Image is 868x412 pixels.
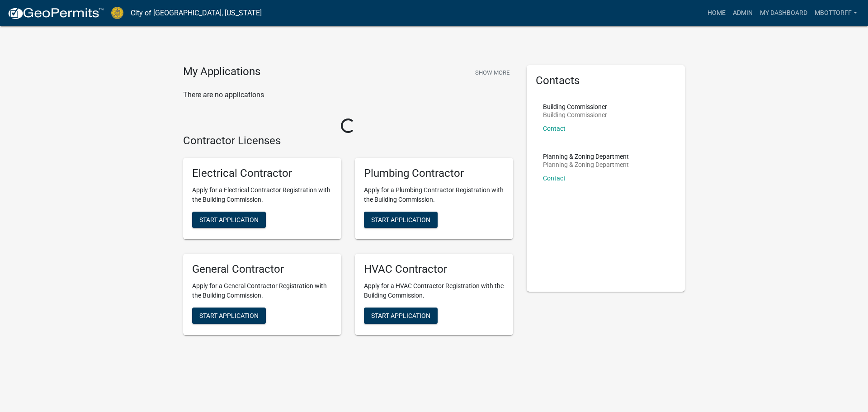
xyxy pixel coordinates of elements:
span: Start Application [371,216,430,223]
span: Start Application [199,216,259,223]
button: Start Application [192,308,266,324]
button: Show More [472,65,513,80]
p: Planning & Zoning Department [543,153,629,160]
button: Start Application [364,212,438,228]
a: My Dashboard [756,5,811,22]
p: Building Commissioner [543,104,607,110]
h5: Contacts [536,74,676,87]
a: Contact [543,125,566,132]
h5: Electrical Contractor [192,167,332,180]
p: Apply for a HVAC Contractor Registration with the Building Commission. [364,281,504,300]
h5: Plumbing Contractor [364,167,504,180]
h4: My Applications [183,65,260,79]
a: Home [704,5,729,22]
button: Start Application [364,308,438,324]
p: Apply for a Electrical Contractor Registration with the Building Commission. [192,185,332,204]
button: Start Application [192,212,266,228]
span: Start Application [199,312,259,319]
h4: Contractor Licenses [183,134,513,147]
p: There are no applications [183,90,513,100]
span: Start Application [371,312,430,319]
a: Mbottorff [811,5,861,22]
h5: HVAC Contractor [364,263,504,276]
img: City of Jeffersonville, Indiana [111,7,123,19]
a: Admin [729,5,756,22]
h5: General Contractor [192,263,332,276]
p: Apply for a Plumbing Contractor Registration with the Building Commission. [364,185,504,204]
p: Apply for a General Contractor Registration with the Building Commission. [192,281,332,300]
p: Planning & Zoning Department [543,161,629,168]
a: Contact [543,175,566,182]
a: City of [GEOGRAPHIC_DATA], [US_STATE] [131,5,262,21]
p: Building Commissioner [543,112,607,118]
